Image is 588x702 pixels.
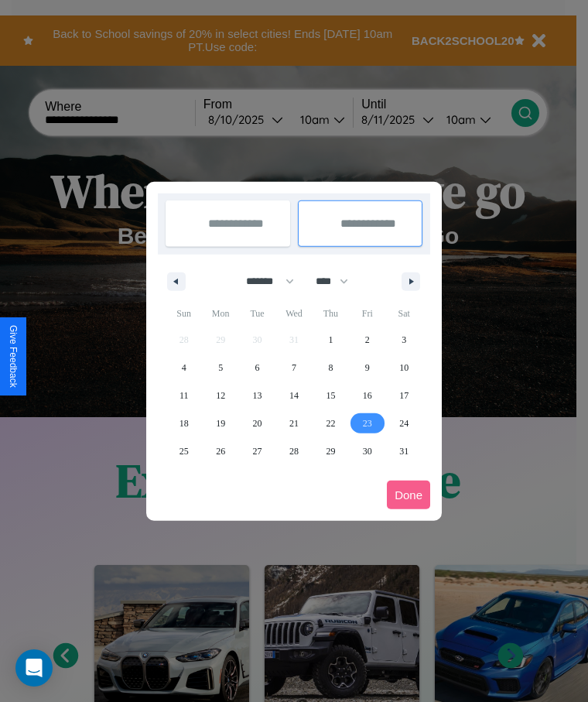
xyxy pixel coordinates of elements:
span: 8 [328,354,333,382]
button: 10 [386,354,422,382]
button: 27 [239,437,275,465]
button: 11 [166,382,202,409]
span: 23 [363,409,372,437]
span: 17 [399,382,409,409]
span: 9 [365,354,370,382]
button: 21 [275,409,312,437]
button: 1 [313,326,349,354]
span: 7 [292,354,296,382]
span: Wed [275,301,312,326]
span: Tue [239,301,275,326]
button: 25 [166,437,202,465]
button: 30 [349,437,385,465]
span: 18 [179,409,189,437]
button: Done [387,481,430,509]
button: 28 [275,437,312,465]
span: Thu [313,301,349,326]
button: 24 [386,409,422,437]
div: Give Feedback [8,325,19,388]
span: 22 [326,409,335,437]
span: 6 [255,354,260,382]
div: Open Intercom Messenger [15,649,53,687]
span: Fri [349,301,385,326]
span: 3 [402,326,406,354]
span: 20 [253,409,262,437]
button: 7 [275,354,312,382]
span: 1 [328,326,333,354]
span: 14 [289,382,299,409]
span: 4 [182,354,186,382]
span: Mon [202,301,238,326]
span: 5 [218,354,223,382]
button: 17 [386,382,422,409]
span: 28 [289,437,299,465]
button: 29 [313,437,349,465]
button: 23 [349,409,385,437]
button: 13 [239,382,275,409]
button: 12 [202,382,238,409]
button: 6 [239,354,275,382]
button: 14 [275,382,312,409]
span: 25 [179,437,189,465]
button: 19 [202,409,238,437]
span: Sat [386,301,422,326]
button: 15 [313,382,349,409]
button: 5 [202,354,238,382]
span: 16 [363,382,372,409]
span: 12 [216,382,225,409]
button: 9 [349,354,385,382]
span: 24 [399,409,409,437]
span: 21 [289,409,299,437]
span: 11 [179,382,189,409]
span: 19 [216,409,225,437]
span: 13 [253,382,262,409]
button: 4 [166,354,202,382]
span: 2 [365,326,370,354]
span: 30 [363,437,372,465]
span: 31 [399,437,409,465]
button: 3 [386,326,422,354]
span: 10 [399,354,409,382]
button: 8 [313,354,349,382]
span: Sun [166,301,202,326]
span: 15 [326,382,335,409]
button: 16 [349,382,385,409]
button: 2 [349,326,385,354]
button: 31 [386,437,422,465]
span: 26 [216,437,225,465]
button: 18 [166,409,202,437]
span: 27 [253,437,262,465]
span: 29 [326,437,335,465]
button: 22 [313,409,349,437]
button: 20 [239,409,275,437]
button: 26 [202,437,238,465]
